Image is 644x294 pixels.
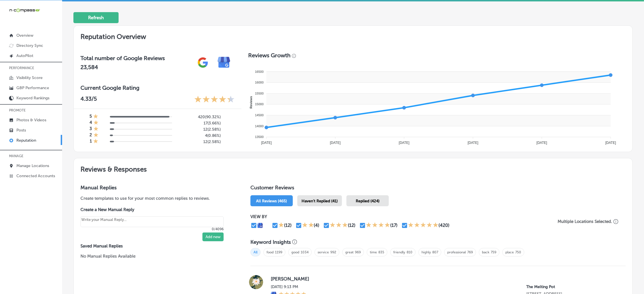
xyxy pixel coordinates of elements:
button: Add new [202,232,224,241]
span: Replied (424) [356,199,379,203]
p: Multiple Locations Selected. [558,219,612,224]
p: 4.33 /5 [80,95,97,104]
a: service [318,250,329,254]
p: Create templates to use for your most common replies to reviews. [80,195,232,201]
span: All Reviews (465) [256,199,287,203]
div: 5 Stars [408,222,438,229]
p: Connected Accounts [16,174,55,178]
label: Create a New Manual Reply [80,207,224,212]
p: Photos & Videos [16,118,46,122]
p: Posts [16,128,26,133]
h3: Total number of Google Reviews [80,55,165,62]
label: [PERSON_NAME] [271,276,617,282]
a: 969 [355,250,361,254]
img: e7ababfa220611ac49bdb491a11684a6.png [213,52,235,73]
img: 660ab0bf-5cc7-4cb8-ba1c-48b5ae0f18e60NCTV_CLogo_TV_Black_-500x88.png [9,8,40,13]
a: 1199 [275,250,282,254]
tspan: 16500 [255,70,264,73]
h3: Reviews Growth [248,52,291,59]
div: (420) [438,223,449,228]
div: 1 Star [93,120,99,126]
a: time [370,250,377,254]
p: GBP Performance [16,85,49,90]
h2: 23,584 [80,64,165,71]
tspan: 15500 [255,92,264,95]
tspan: [DATE] [605,141,616,145]
button: Refresh [73,12,119,23]
p: No Manual Replies Available [80,253,232,259]
a: food [267,250,274,254]
h4: 4 [89,120,92,126]
h4: 2 [89,132,92,139]
h3: Manual Replies [80,185,232,191]
p: Directory Sync [16,43,43,48]
div: 2 Stars [302,222,314,229]
h2: Reviews & Responses [74,158,632,178]
h3: Keyword Insights [250,239,291,245]
a: back [482,250,489,254]
h5: 12 ( 2.58% ) [177,139,221,144]
a: place [505,250,514,254]
tspan: 16000 [255,81,264,84]
p: Visibility Score [16,75,43,80]
div: 3 Stars [330,222,348,229]
a: highly [422,250,431,254]
tspan: 13500 [255,135,264,139]
div: (12) [348,223,355,228]
textarea: Create your Quick Reply [80,216,224,227]
div: 1 Star [93,132,99,139]
a: 810 [407,250,412,254]
h5: 17 ( 3.66% ) [177,121,221,126]
tspan: 15000 [255,102,264,106]
a: 992 [330,250,336,254]
img: gPZS+5FD6qPJAAAAABJRU5ErkJggg== [192,52,213,73]
h2: Reputation Overview [74,26,632,45]
div: 4 Stars [366,222,390,229]
a: 759 [491,250,496,254]
p: Keyword Rankings [16,96,49,100]
div: 1 Star [93,114,98,120]
p: AutoPilot [16,53,33,58]
div: (4) [314,223,320,228]
tspan: [DATE] [468,141,478,145]
tspan: 14000 [255,124,264,128]
p: Overview [16,33,33,38]
div: (12) [284,223,292,228]
a: great [345,250,353,254]
p: VIEW BY [250,214,551,219]
h5: 420 ( 90.32% ) [177,115,221,119]
a: 1034 [301,250,309,254]
tspan: [DATE] [330,141,340,145]
label: Saved Manual Replies [80,243,232,249]
tspan: [DATE] [536,141,547,145]
tspan: [DATE] [261,141,272,145]
div: 1 Star [93,126,99,132]
p: 0/4096 [80,227,224,231]
span: Haven't Replied (41) [302,199,338,203]
a: good [291,250,299,254]
label: [DATE] 9:13 PM [271,284,306,289]
a: professional [447,250,466,254]
tspan: [DATE] [399,141,409,145]
div: 1 Star [93,139,98,145]
h5: 12 ( 2.58% ) [177,127,221,132]
div: 4.33 Stars [194,95,235,104]
a: 750 [515,250,521,254]
h3: Current Google Rating [80,84,235,91]
h4: 1 [90,139,92,145]
div: (17) [390,223,398,228]
a: 769 [467,250,473,254]
tspan: 14500 [255,113,264,117]
p: The Melting Pot [526,284,617,289]
a: friendly [393,250,405,254]
h1: Customer Reviews [250,185,626,193]
span: All [250,248,261,256]
p: Manage Locations [16,163,49,168]
h4: 5 [89,114,92,120]
a: 807 [432,250,438,254]
h4: 3 [89,126,92,132]
a: 835 [378,250,384,254]
p: Reputation [16,138,36,143]
text: Reviews [249,96,252,109]
h5: 4 ( 0.86% ) [177,133,221,138]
